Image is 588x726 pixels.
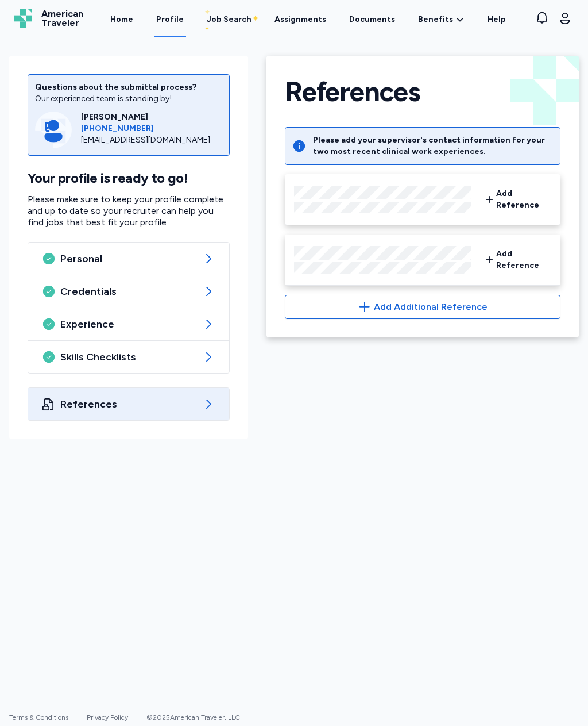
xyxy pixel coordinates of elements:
[374,300,488,314] span: Add Additional Reference
[285,235,560,286] div: Add Reference
[60,252,197,266] span: Personal
[313,135,553,158] div: Please add your supervisor's contact information for your two most recent clinical work experiences.
[146,713,240,721] span: © 2025 American Traveler, LLC
[35,82,222,93] div: Questions about the submittal process?
[285,74,420,109] h1: References
[207,14,252,25] div: Job Search
[81,112,222,123] div: [PERSON_NAME]
[9,713,68,721] a: Terms & Conditions
[496,188,551,211] span: Add Reference
[81,123,222,135] a: [PHONE_NUMBER]
[154,1,186,37] a: Profile
[87,713,128,721] a: Privacy Policy
[28,170,230,187] h1: Your profile is ready to go!
[285,174,560,225] div: Add Reference
[28,194,230,228] p: Please make sure to keep your profile complete and up to date so your recruiter can help you find...
[35,112,72,148] img: Consultant
[496,248,551,271] span: Add Reference
[285,295,560,319] button: Add Additional Reference
[60,285,197,298] span: Credentials
[418,14,465,25] a: Benefits
[35,93,222,105] div: Our experienced team is standing by!
[41,9,83,28] span: American Traveler
[60,397,197,411] span: References
[81,135,222,146] div: [EMAIL_ADDRESS][DOMAIN_NAME]
[418,14,453,25] span: Benefits
[60,317,197,331] span: Experience
[14,9,32,28] img: Logo
[60,350,197,364] span: Skills Checklists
